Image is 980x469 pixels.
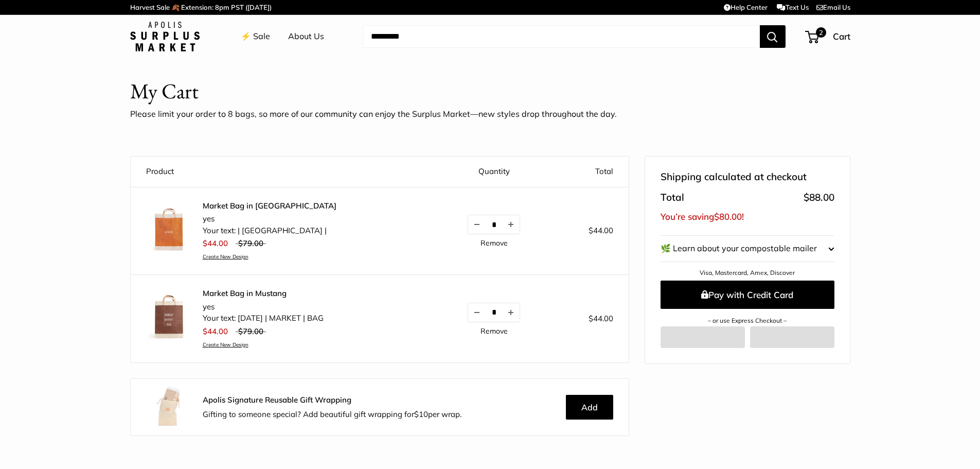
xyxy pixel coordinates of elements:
[589,225,613,235] span: $44.00
[480,327,508,335] a: Remove
[130,107,617,122] p: Please limit your order to 8 bags, so more of our community can enjoy the Surplus Market—new styl...
[661,211,744,222] span: You’re saving !
[551,157,628,187] th: Total
[288,29,324,44] a: About Us
[806,28,850,45] a: 2 Cart
[130,22,200,51] img: Apolis: Surplus Market
[833,31,850,42] span: Cart
[414,409,428,419] span: $10
[241,29,270,44] a: ⚡️ Sale
[502,215,520,234] button: Increase quantity by 1
[131,157,437,187] th: Product
[203,312,324,324] li: Your text: [DATE] | MARKET | BAG
[203,395,351,405] strong: Apolis Signature Reusable Gift Wrapping
[436,157,551,187] th: Quantity
[661,281,834,309] button: Pay with Credit Card
[815,27,826,38] span: 2
[146,384,192,430] img: Apolis_GiftWrapping_5_90x_2x.jpg
[661,236,834,262] button: 🌿 Learn about your compostable mailer
[203,409,461,419] span: Gifting to someone special? Add beautiful gift wrapping for per wrap.
[661,168,807,186] span: Shipping calculated at checkout
[203,225,336,237] li: Your text: | [GEOGRAPHIC_DATA] |
[700,269,795,276] a: Visa, Mastercard, Amex, Discover
[777,3,808,11] a: Text Us
[816,3,850,11] a: Email Us
[804,191,834,203] span: $88.00
[238,326,263,336] span: $79.00
[203,238,228,248] span: $44.00
[203,326,228,336] span: $44.00
[661,188,684,207] span: Total
[203,288,324,299] a: Market Bag in Mustang
[468,303,486,322] button: Decrease quantity by 1
[566,395,613,420] button: Add
[238,238,263,248] span: $79.00
[760,25,786,48] button: Search
[203,201,336,211] a: Market Bag in [GEOGRAPHIC_DATA]
[708,317,787,324] a: – or use Express Checkout –
[480,239,508,247] a: Remove
[203,341,324,348] a: Create New Design
[589,314,613,323] span: $44.00
[714,211,742,222] span: $80.00
[203,301,324,313] li: yes
[502,303,520,322] button: Increase quantity by 1
[724,3,768,11] a: Help Center
[486,220,502,229] input: Quantity
[486,308,502,317] input: Quantity
[468,215,486,234] button: Decrease quantity by 1
[363,25,760,48] input: Search...
[203,253,336,260] a: Create New Design
[203,213,336,225] li: yes
[130,76,199,107] h1: My Cart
